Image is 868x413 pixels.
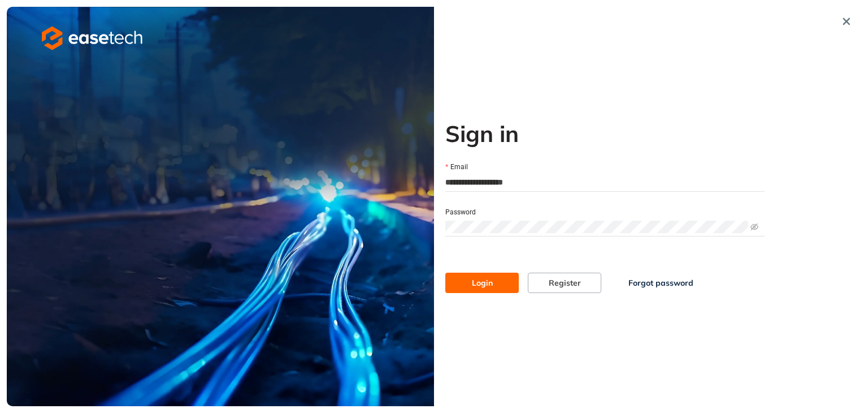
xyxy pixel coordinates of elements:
[7,7,434,406] img: cover image
[445,207,476,218] label: Password
[445,120,765,147] h2: Sign in
[528,273,601,293] button: Register
[445,221,748,233] input: Password
[445,162,468,173] label: Email
[445,273,519,293] button: Login
[549,277,581,289] span: Register
[445,174,765,191] input: Email
[472,277,493,289] span: Login
[750,223,758,231] span: eye-invisible
[628,277,693,289] span: Forgot password
[610,273,711,293] button: Forgot password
